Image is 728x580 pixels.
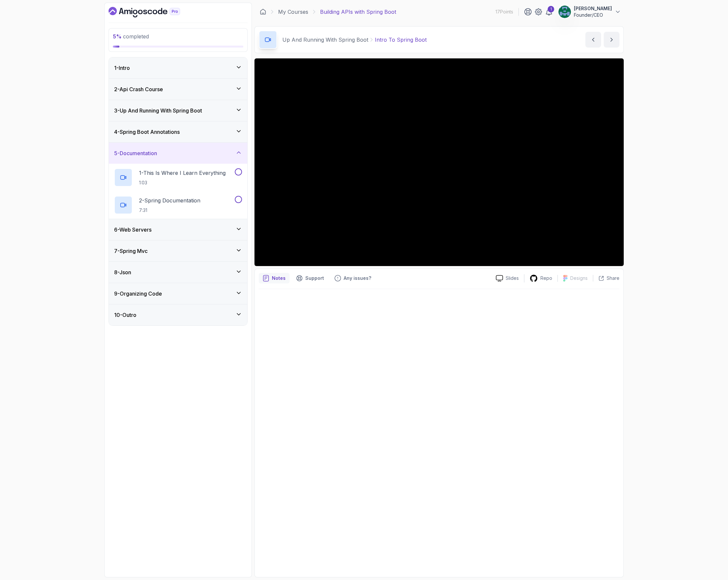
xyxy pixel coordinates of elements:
p: Support [305,275,324,281]
h3: 2 - Api Crash Course [114,85,163,93]
p: 17 Points [495,9,513,15]
h3: 9 - Organizing Code [114,290,162,298]
button: 4-Spring Boot Annotations [109,121,247,142]
button: 9-Organizing Code [109,283,247,304]
p: [PERSON_NAME] [574,5,612,12]
button: Share [593,275,619,281]
p: Share [607,275,619,281]
p: Designs [570,275,588,281]
button: 6-Web Servers [109,219,247,240]
h3: 3 - Up And Running With Spring Boot [114,107,202,114]
h3: 7 - Spring Mvc [114,247,148,255]
button: 10-Outro [109,304,247,325]
p: 7:31 [139,207,200,214]
img: user profile image [558,6,571,18]
a: Dashboard [260,9,266,15]
h3: 8 - Json [114,268,131,276]
h3: 5 - Documentation [114,149,157,157]
h3: 6 - Web Servers [114,226,152,234]
button: previous content [585,32,601,48]
button: 7-Spring Mvc [109,240,247,261]
p: Repo [540,275,552,281]
button: next content [604,32,619,48]
button: Support button [292,273,328,283]
span: 5 % [113,33,122,40]
p: 2 - Spring Documentation [139,197,200,204]
div: 1 [548,6,554,12]
p: Intro To Spring Boot [375,36,427,44]
button: 1-This Is Where I Learn Everything1:03 [114,168,242,187]
button: 1-Intro [109,57,247,78]
h3: 10 - Outro [114,311,136,319]
p: Founder/CEO [574,12,612,18]
button: 5-Documentation [109,143,247,164]
button: Feedback button [331,273,375,283]
a: Repo [524,274,557,282]
iframe: 1 - Intro to Spring Boot (Slides) [254,58,624,266]
a: My Courses [278,8,308,16]
p: Notes [272,275,286,281]
button: 8-Json [109,262,247,283]
button: 2-Spring Documentation7:31 [114,196,242,214]
span: completed [113,33,149,40]
button: 2-Api Crash Course [109,79,247,100]
a: 1 [545,8,553,16]
h3: 4 - Spring Boot Annotations [114,128,180,136]
p: 1:03 [139,179,226,186]
h3: 1 - Intro [114,64,130,72]
p: Any issues? [344,275,371,281]
button: 3-Up And Running With Spring Boot [109,100,247,121]
p: Building APIs with Spring Boot [320,8,396,16]
p: Up And Running With Spring Boot [282,36,368,44]
a: Slides [491,275,524,282]
p: 1 - This Is Where I Learn Everything [139,169,226,177]
button: user profile image[PERSON_NAME]Founder/CEO [558,5,621,18]
button: notes button [259,273,290,283]
p: Slides [506,275,519,281]
a: Dashboard [109,7,195,17]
